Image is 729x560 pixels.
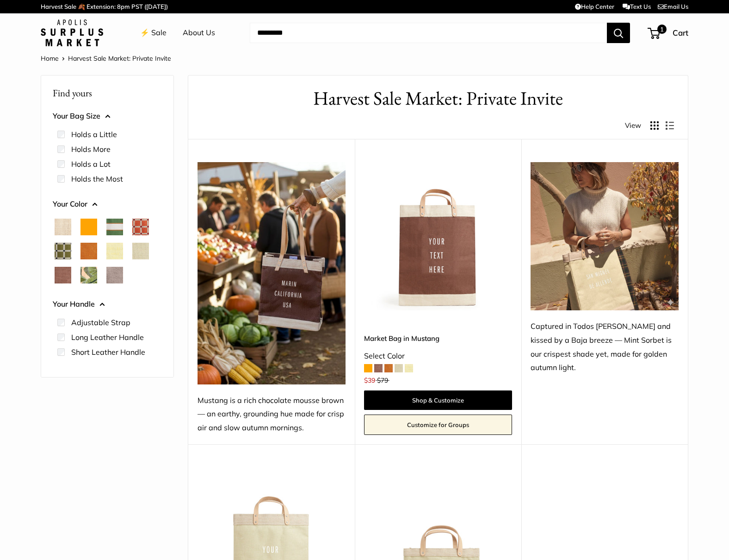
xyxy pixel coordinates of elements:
[364,349,512,363] div: Select Color
[68,54,171,63] span: Harvest Sale Market: Private Invite
[364,333,512,344] a: Market Bag in Mustang
[55,267,71,283] button: Mustang
[657,25,667,34] span: 1
[202,85,674,112] h1: Harvest Sale Market: Private Invite
[80,219,97,235] button: Orange
[364,376,375,384] span: $39
[71,346,145,358] label: Short Leather Handle
[71,158,111,170] label: Holds a Lot
[575,3,614,10] a: Help Center
[364,162,512,310] a: Market Bag in MustangMarket Bag in Mustang
[71,129,117,140] label: Holds a Little
[650,121,659,130] button: Display products as grid
[198,394,346,435] div: Mustang is a rich chocolate mousse brown — an earthy, grounding hue made for crisp air and slow a...
[607,23,630,43] button: Search
[250,23,607,43] input: Search...
[80,267,97,283] button: Palm Leaf
[53,197,162,211] button: Your Color
[71,332,144,343] label: Long Leather Handle
[673,28,688,38] span: Cart
[106,243,123,259] button: Daisy
[666,121,674,130] button: Display products as list
[140,26,167,40] a: ⚡️ Sale
[53,84,162,102] p: Find yours
[71,144,111,155] label: Holds More
[198,162,346,384] img: Mustang is a rich chocolate mousse brown — an earthy, grounding hue made for crisp air and slow a...
[132,243,149,259] button: Mint Sorbet
[132,219,149,235] button: Chenille Window Brick
[649,25,688,40] a: 1 Cart
[55,219,71,235] button: Natural
[658,3,688,10] a: Email Us
[625,119,641,132] span: View
[55,243,71,259] button: Chenille Window Sage
[183,26,215,40] a: About Us
[71,173,123,184] label: Holds the Most
[71,317,130,328] label: Adjustable Strap
[41,52,171,64] nav: Breadcrumb
[41,19,103,46] img: Apolis: Surplus Market
[531,320,679,375] div: Captured in Todos [PERSON_NAME] and kissed by a Baja breeze — Mint Sorbet is our crispest shade y...
[623,3,651,10] a: Text Us
[53,109,162,123] button: Your Bag Size
[377,376,388,384] span: $79
[41,54,59,63] a: Home
[80,243,97,259] button: Cognac
[106,219,123,235] button: Court Green
[364,390,512,410] a: Shop & Customize
[53,297,162,311] button: Your Handle
[364,415,512,435] a: Customize for Groups
[364,162,512,310] img: Market Bag in Mustang
[531,162,679,310] img: Captured in Todos Santos and kissed by a Baja breeze — Mint Sorbet is our crispest shade yet, mad...
[106,267,123,283] button: Taupe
